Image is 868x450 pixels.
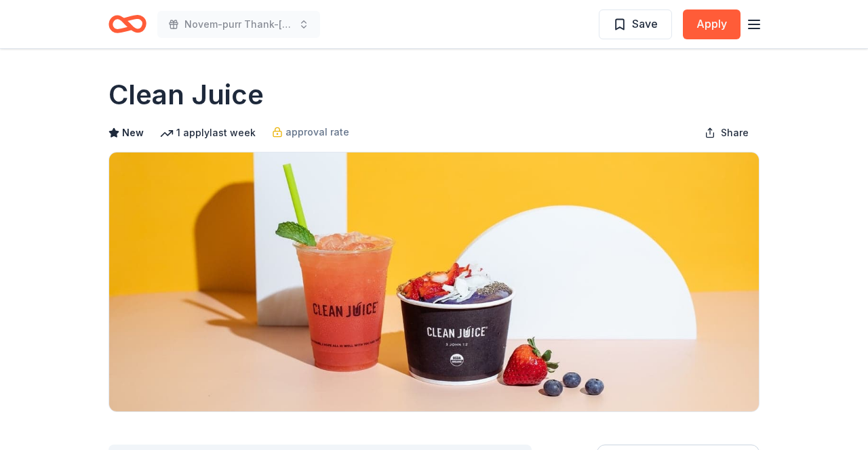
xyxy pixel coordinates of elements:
button: Save [599,9,672,39]
span: Share [721,125,749,141]
a: approval rate [272,124,349,140]
span: Novem-purr Thank-[PERSON_NAME] [184,16,293,33]
span: New [122,125,144,141]
img: Image for Clean Juice [109,152,759,411]
span: approval rate [285,124,349,140]
button: Novem-purr Thank-[PERSON_NAME] [157,11,320,38]
button: Apply [683,9,741,39]
a: Home [108,8,146,40]
h1: Clean Juice [108,76,264,114]
span: Save [632,15,658,33]
button: Share [694,119,759,146]
div: 1 apply last week [160,125,256,141]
